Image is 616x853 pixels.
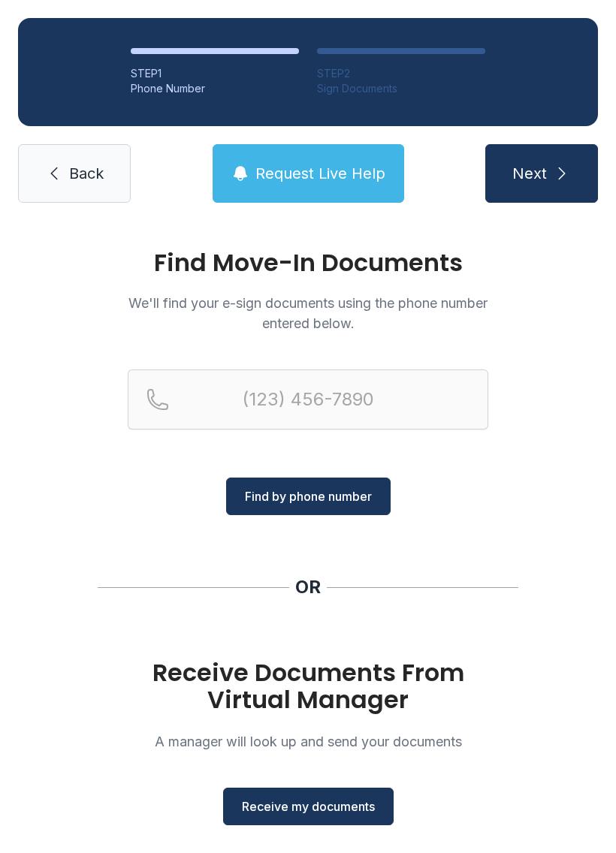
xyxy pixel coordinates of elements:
[295,575,321,599] div: OR
[69,163,104,184] span: Back
[128,293,488,333] p: We'll find your e-sign documents using the phone number entered below.
[131,81,299,96] div: Phone Number
[317,81,485,96] div: Sign Documents
[245,487,372,505] span: Find by phone number
[131,66,299,81] div: STEP 1
[128,369,488,430] input: Reservation phone number
[317,66,485,81] div: STEP 2
[128,251,488,275] h1: Find Move-In Documents
[512,163,547,184] span: Next
[128,731,488,752] p: A manager will look up and send your documents
[128,659,488,713] h1: Receive Documents From Virtual Manager
[242,797,375,815] span: Receive my documents
[255,163,385,184] span: Request Live Help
